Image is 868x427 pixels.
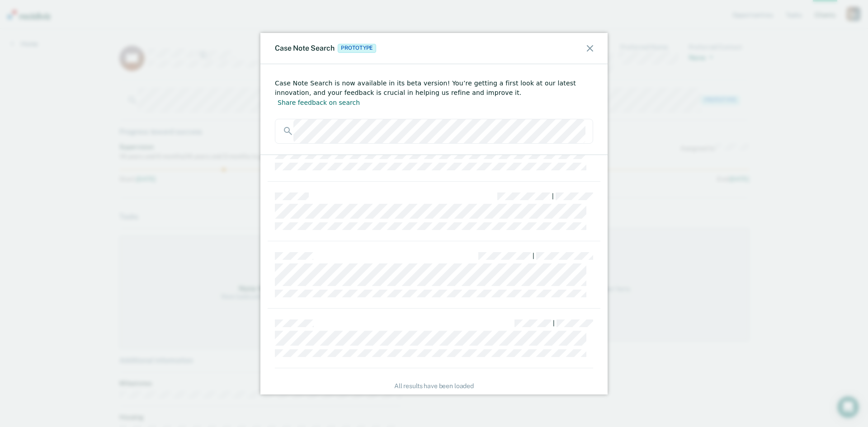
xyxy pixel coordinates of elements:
div: Case Note Search is now available in its beta version! You’re getting a first look at our latest ... [275,79,593,108]
div: | [552,192,554,200]
button: Share feedback on search [275,98,363,108]
div: | [553,319,555,327]
div: All results have been loaded [275,368,593,404]
div: Case Note Search [275,44,378,53]
div: | [533,252,534,260]
span: Prototype [338,44,376,53]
